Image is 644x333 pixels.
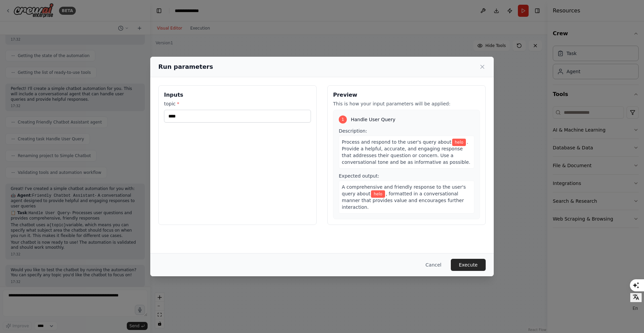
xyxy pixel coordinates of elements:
[339,173,379,179] span: Expected output:
[342,139,470,165] span: . Provide a helpful, accurate, and engaging response that addresses their question or concern. Us...
[164,91,311,99] h3: Inputs
[371,190,385,198] span: Variable: topic
[451,259,486,271] button: Execute
[158,62,213,72] h2: Run parameters
[452,139,466,146] span: Variable: topic
[164,100,311,107] label: topic
[342,184,466,196] span: A comprehensive and friendly response to the user's query about
[339,128,367,134] span: Description:
[333,91,480,99] h3: Preview
[342,191,464,210] span: , formatted in a conversational manner that provides value and encourages further interaction.
[420,259,447,271] button: Cancel
[333,100,480,107] p: This is how your input parameters will be applied:
[351,116,395,123] span: Handle User Query
[339,115,347,124] div: 1
[342,139,451,145] span: Process and respond to the user's query about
